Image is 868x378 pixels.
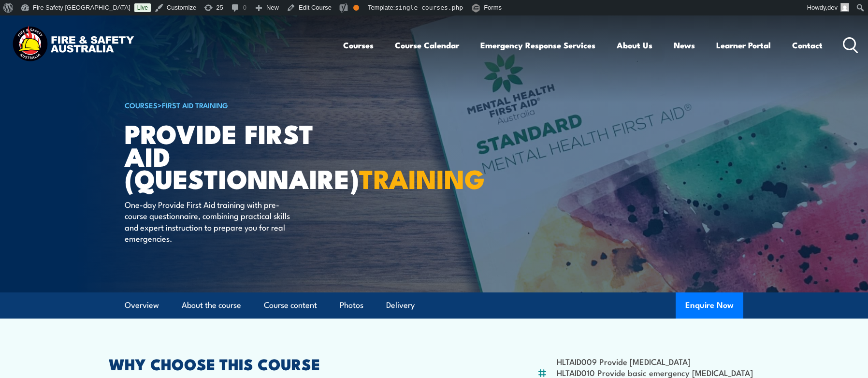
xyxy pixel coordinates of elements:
[674,32,695,58] a: News
[827,4,838,11] span: dev
[395,4,463,11] span: single-courses.php
[125,292,159,318] a: Overview
[353,5,359,11] div: OK
[792,32,823,58] a: Contact
[359,158,485,198] strong: TRAINING
[134,3,151,12] a: Live
[716,32,771,58] a: Learner Portal
[109,357,391,370] h2: WHY CHOOSE THIS COURSE
[676,292,743,319] button: Enquire Now
[162,100,228,110] a: First Aid Training
[125,99,363,111] h6: >
[125,199,301,244] p: One-day Provide First Aid training with pre-course questionnaire, combining practical skills and ...
[340,292,363,318] a: Photos
[617,32,652,58] a: About Us
[395,32,459,58] a: Course Calendar
[125,100,158,110] a: COURSES
[182,292,241,318] a: About the course
[343,32,374,58] a: Courses
[557,367,753,378] li: HLTAID010 Provide basic emergency [MEDICAL_DATA]
[264,292,317,318] a: Course content
[557,356,753,367] li: HLTAID009 Provide [MEDICAL_DATA]
[480,32,595,58] a: Emergency Response Services
[125,122,363,189] h1: Provide First Aid (Questionnaire)
[386,292,415,318] a: Delivery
